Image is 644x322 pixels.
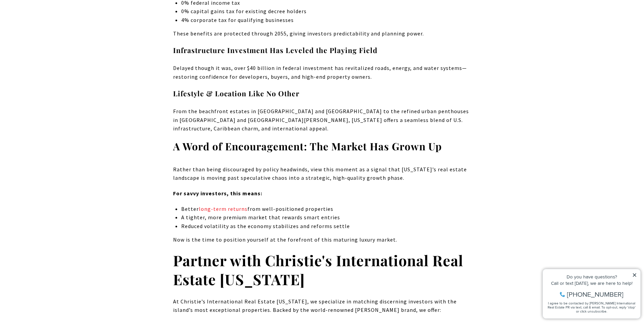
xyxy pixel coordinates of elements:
[173,45,378,55] strong: Infrastructure Investment Has Leveled the Playing Field
[173,29,471,38] p: These benefits are protected through 2055, giving investors predictability and planning power.
[28,32,84,39] span: [PHONE_NUMBER]
[173,297,471,315] p: At Christie’s International Real Estate [US_STATE], we specialize in matching discerning investor...
[181,213,471,222] p: A tighter, more premium market that rewards smart entries
[7,15,98,20] div: Do you have questions?
[181,205,471,214] p: Better from well-positioned properties
[7,22,98,26] div: Call or text [DATE], we are here to help!
[173,107,471,133] p: From the beachfront estates in [GEOGRAPHIC_DATA] and [GEOGRAPHIC_DATA] to the refined urban penth...
[181,7,471,16] p: 0% capital gains tax for existing decree holders
[181,16,471,25] p: 4% corporate tax for qualifying businesses
[8,42,96,54] span: I agree to be contacted by [PERSON_NAME] International Real Estate PR via text, call & email. To ...
[173,165,471,182] p: Rather than being discouraged by policy headwinds, view this moment as a signal that [US_STATE]’s...
[199,205,247,212] a: long-term returns - open in a new tab
[173,250,463,289] strong: Partner with Christie's International Real Estate [US_STATE]
[173,140,442,153] strong: A Word of Encouragement: The Market Has Grown Up
[173,190,262,197] strong: For savvy investors, this means:
[173,89,300,98] strong: Lifestyle & Location Like No Other
[173,64,471,81] p: Delayed though it was, over $40 billion in federal investment has revitalized roads, energy, and ...
[173,236,471,244] p: Now is the time to position yourself at the forefront of this maturing luxury market.
[181,222,471,231] p: Reduced volatility as the economy stabilizes and reforms settle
